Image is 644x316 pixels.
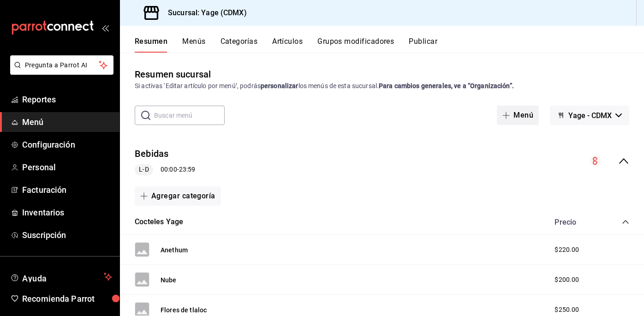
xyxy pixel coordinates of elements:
[22,116,112,128] span: Menú
[379,82,514,89] strong: Para cambios generales, ve a “Organización”.
[135,186,221,206] button: Agregar categoría
[135,165,152,174] span: L-D
[409,37,437,53] button: Publicar
[135,67,211,81] div: Resumen sucursal
[6,67,113,77] a: Pregunta a Parrot AI
[135,37,167,53] button: Resumen
[555,305,579,315] span: $250.00
[261,82,298,89] strong: personalizar
[622,218,629,226] button: collapse-category-row
[154,106,225,125] input: Buscar menú
[135,81,629,91] div: Si activas ‘Editar artículo por menú’, podrás los menús de esta sucursal.
[22,206,112,219] span: Inventarios
[550,106,629,125] button: Yage - CDMX
[22,93,112,106] span: Reportes
[22,161,112,173] span: Personal
[22,138,112,151] span: Configuración
[221,37,258,53] button: Categorías
[161,275,177,285] button: Nube
[25,60,99,70] span: Pregunta a Parrot AI
[22,184,112,196] span: Facturación
[135,217,183,227] button: Cocteles Yage
[497,106,539,125] button: Menú
[22,271,100,282] span: Ayuda
[22,292,112,305] span: Recomienda Parrot
[120,140,644,183] div: collapse-menu-row
[101,24,109,31] button: open_drawer_menu
[555,275,579,285] span: $200.00
[22,229,112,241] span: Suscripción
[545,218,604,227] div: Precio
[161,305,207,315] button: Flores de tlaloc
[10,55,113,75] button: Pregunta a Parrot AI
[568,111,612,120] span: Yage - CDMX
[161,7,247,18] h3: Sucursal: Yage (CDMX)
[182,37,205,53] button: Menús
[135,147,169,161] button: Bebidas
[135,164,195,175] div: 00:00 - 23:59
[161,245,188,255] button: Anethum
[555,245,579,255] span: $220.00
[135,37,644,53] div: navigation tabs
[272,37,303,53] button: Artículos
[317,37,394,53] button: Grupos modificadores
